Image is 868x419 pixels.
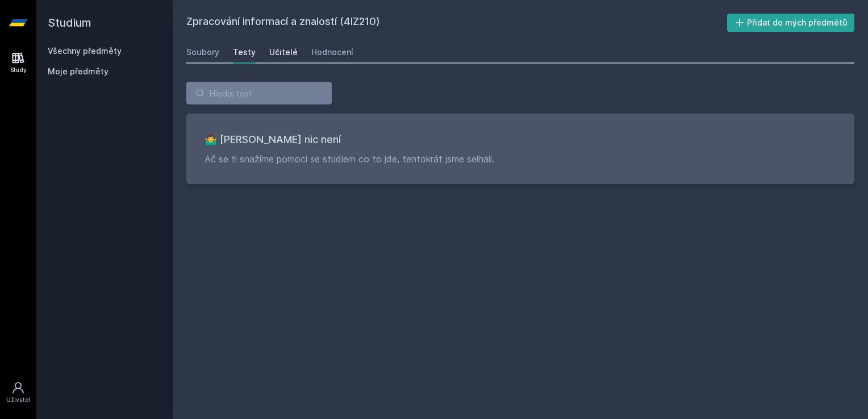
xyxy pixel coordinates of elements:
[10,66,27,74] div: Study
[6,396,30,404] div: Uživatel
[186,41,219,64] a: Soubory
[311,41,353,64] a: Hodnocení
[205,152,836,166] p: Ač se ti snažíme pomoci se studiem co to jde, tentokrát jsme selhali.
[186,14,727,32] h2: Zpracování informací a znalostí (4IZ210)
[269,47,298,58] div: Učitelé
[269,41,298,64] a: Učitelé
[2,375,34,410] a: Uživatel
[48,46,122,56] a: Všechny předměty
[233,41,256,64] a: Testy
[205,132,836,148] h3: 🤷‍♂️ [PERSON_NAME] nic není
[186,47,219,58] div: Soubory
[311,47,353,58] div: Hodnocení
[727,14,855,32] button: Přidat do mých předmětů
[233,47,256,58] div: Testy
[2,45,34,80] a: Study
[186,82,332,104] input: Hledej test
[48,66,108,77] span: Moje předměty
